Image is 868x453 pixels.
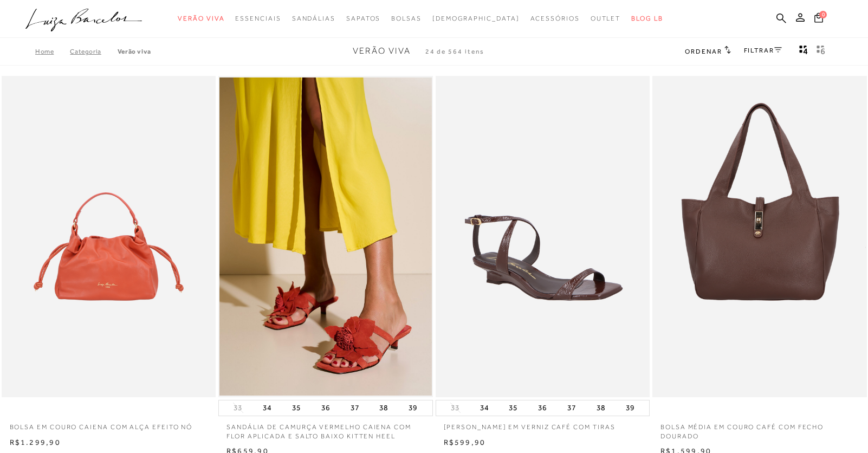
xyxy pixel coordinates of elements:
span: Sapatos [346,15,380,22]
button: 33 [230,403,245,413]
a: SANDÁLIA DE CAMURÇA VERMELHO CAIENA COM FLOR APLICADA E SALTO BAIXO KITTEN HEEL SANDÁLIA DE CAMUR... [219,77,432,396]
button: 35 [506,400,521,416]
a: BOLSA MÉDIA EM COURO CAFÉ COM FECHO DOURADO [652,416,867,441]
button: 36 [535,400,550,416]
a: BOLSA EM COURO CAIENA COM ALÇA EFEITO NÓ [2,416,216,432]
button: 37 [347,400,362,416]
a: noSubCategoriesText [235,9,281,29]
a: BOLSA MÉDIA EM COURO CAFÉ COM FECHO DOURADO BOLSA MÉDIA EM COURO CAFÉ COM FECHO DOURADO [653,77,866,396]
a: FILTRAR [744,47,782,54]
span: 24 de 564 itens [425,48,485,55]
span: 0 [819,11,827,18]
button: 39 [405,400,420,416]
button: 34 [477,400,492,416]
a: noSubCategoriesText [346,9,380,29]
a: noSubCategoriesText [178,9,224,29]
button: 37 [564,400,579,416]
span: Bolsas [391,15,422,22]
button: 38 [593,400,608,416]
button: 33 [448,403,463,413]
span: Verão Viva [353,46,411,56]
span: [DEMOGRAPHIC_DATA] [432,15,520,22]
a: SANDÁLIA DE CAMURÇA VERMELHO CAIENA COM FLOR APLICADA E SALTO BAIXO KITTEN HEEL [218,416,433,441]
button: gridText6Desc [813,44,828,59]
span: R$1.299,90 [10,438,61,446]
span: R$599,90 [444,438,486,446]
a: noSubCategoriesText [391,9,422,29]
span: Sandálias [292,15,335,22]
span: Essenciais [235,15,281,22]
a: BLOG LB [631,9,663,29]
button: 38 [376,400,391,416]
img: BOLSA MÉDIA EM COURO CAFÉ COM FECHO DOURADO [653,77,866,396]
img: SANDÁLIA DE CAMURÇA VERMELHO CAIENA COM FLOR APLICADA E SALTO BAIXO KITTEN HEEL [219,77,432,396]
img: SANDÁLIA ANABELA EM VERNIZ CAFÉ COM TIRAS [437,77,649,396]
button: 35 [289,400,304,416]
button: 36 [318,400,333,416]
span: Ordenar [685,48,722,55]
a: Categoria [70,48,117,55]
a: Home [35,48,70,55]
a: [PERSON_NAME] EM VERNIZ CAFÉ COM TIRAS [436,416,650,432]
span: Acessórios [530,15,580,22]
button: Mostrar 4 produtos por linha [796,44,811,59]
img: BOLSA EM COURO CAIENA COM ALÇA EFEITO NÓ [3,77,215,396]
a: noSubCategoriesText [292,9,335,29]
button: 39 [623,400,638,416]
button: 0 [811,12,826,27]
button: 34 [260,400,275,416]
span: BLOG LB [631,15,663,22]
span: Verão Viva [178,15,224,22]
a: noSubCategoriesText [432,9,520,29]
a: noSubCategoriesText [591,9,621,29]
a: BOLSA EM COURO CAIENA COM ALÇA EFEITO NÓ BOLSA EM COURO CAIENA COM ALÇA EFEITO NÓ [3,77,215,396]
a: SANDÁLIA ANABELA EM VERNIZ CAFÉ COM TIRAS SANDÁLIA ANABELA EM VERNIZ CAFÉ COM TIRAS [437,77,649,396]
a: noSubCategoriesText [530,9,580,29]
span: Outlet [591,15,621,22]
a: Verão Viva [118,48,151,55]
